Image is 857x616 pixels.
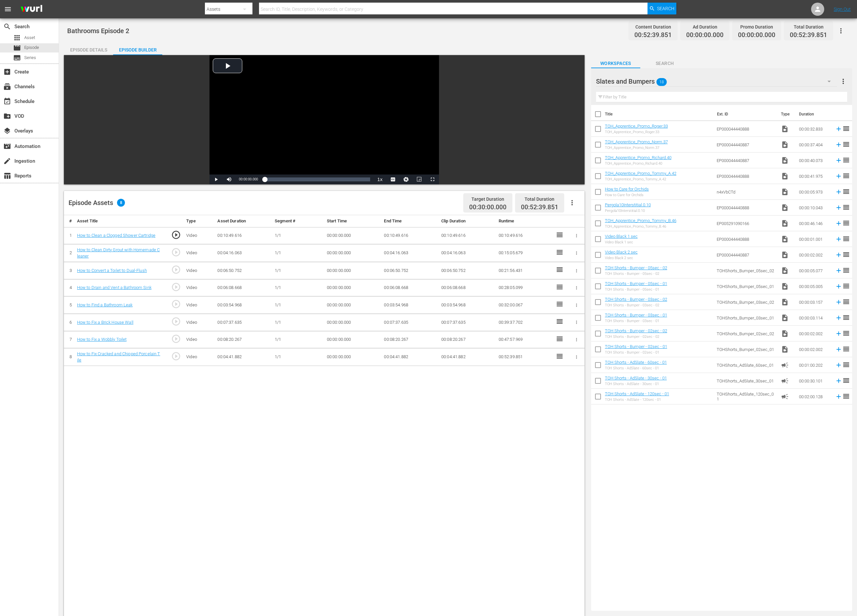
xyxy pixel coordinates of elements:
[634,31,672,39] span: 00:52:39.851
[496,314,553,331] td: 00:39:37.702
[171,299,181,309] span: play_circle_outline
[835,141,842,148] svg: Add to Episode
[796,294,832,310] td: 00:00:03.157
[796,121,832,137] td: 00:00:32.833
[605,376,667,380] a: TOH Shorts - AdSlate - 30sec - 01
[714,247,778,263] td: EP000044440887
[605,250,638,255] a: Video Black 2 sec
[605,130,668,134] div: TOH_Apprentice_Promo_Roger.33
[605,171,676,176] a: TOH_Apprentice_Promo_Tommy_A.42
[24,34,35,41] span: Asset
[605,124,668,129] a: TOH_Apprentice_Promo_Roger.33
[605,139,668,144] a: TOH_Apprentice_Promo_Norm.37
[64,331,74,348] td: 7
[439,331,496,348] td: 00:08:20.267
[842,329,850,337] span: reorder
[324,227,382,244] td: 00:00:00.000
[842,282,850,290] span: reorder
[215,215,272,227] th: Asset Duration
[496,244,553,262] td: 00:15:05.679
[3,112,11,120] span: VOD
[74,215,163,227] th: Asset Title
[605,177,676,181] div: TOH_Apprentice_Promo_Tommy_A.42
[272,279,324,297] td: 1/1
[439,348,496,366] td: 00:04:41.882
[113,42,162,55] button: Episode Builder
[605,281,667,286] a: TOH Shorts - Bumper - 05sec - 01
[781,330,789,338] span: Video
[381,331,439,348] td: 00:08:20.267
[77,268,147,273] a: How to Convert a Toilet to Dual-Flush
[714,310,778,326] td: TOHShorts_Bumper_03sec_01
[796,341,832,357] td: 00:00:02.002
[469,204,507,211] span: 00:30:00.000
[324,348,382,366] td: 00:00:00.000
[781,345,789,353] span: Video
[842,219,850,227] span: reorder
[439,314,496,331] td: 00:07:37.635
[605,303,667,307] div: TOH Shorts - Bumper - 03sec - 02
[272,227,324,244] td: 1/1
[781,377,789,385] span: Ad
[738,22,775,31] div: Promo Duration
[215,348,272,366] td: 00:04:41.882
[171,282,181,292] span: play_circle_outline
[842,203,850,211] span: reorder
[835,236,842,243] svg: Add to Episode
[13,54,21,62] span: Series
[24,44,39,51] span: Episode
[171,334,181,344] span: play_circle_outline
[714,168,778,184] td: EP000044440888
[64,244,74,262] td: 2
[215,331,272,348] td: 00:08:20.267
[605,313,667,318] a: TOH Shorts - Bumper - 03sec - 01
[496,262,553,279] td: 00:21:56.431
[400,175,413,184] button: Jump To Time
[215,227,272,244] td: 00:10:49.616
[605,366,667,370] div: TOH Shorts - AdSlate - 60sec - 01
[439,279,496,297] td: 00:06:08.668
[790,31,827,39] span: 00:52:39.851
[439,262,496,279] td: 00:06:50.752
[839,73,847,89] button: more_vert
[3,142,11,150] span: Automation
[781,251,789,259] span: Video
[3,68,11,76] span: Create
[413,175,426,184] button: Picture-in-Picture
[686,22,724,31] div: Ad Duration
[796,216,832,231] td: 00:00:46.146
[714,153,778,168] td: EP000044440887
[777,105,795,123] th: Type
[77,337,127,342] a: How to Fix a Wobbly Toilet
[605,193,649,197] div: How to Care for Orchids
[605,287,667,292] div: TOH Shorts - Bumper - 05sec - 01
[796,153,832,168] td: 00:00:40.073
[184,279,215,297] td: Video
[842,156,850,164] span: reorder
[3,23,11,31] span: Search
[605,224,676,229] div: TOH_Apprentice_Promo_Tommy_B.46
[117,199,125,207] span: 8
[834,7,851,12] a: Sign Out
[634,22,672,31] div: Content Duration
[184,262,215,279] td: Video
[796,357,832,373] td: 00:01:00.202
[714,216,778,231] td: EP005291090166
[439,215,496,227] th: Clip Duration
[842,172,850,180] span: reorder
[215,279,272,297] td: 00:06:08.668
[835,361,842,369] svg: Add to Episode
[842,251,850,258] span: reorder
[835,188,842,195] svg: Add to Episode
[77,302,133,307] a: How to Find a Bathroom Leak
[605,155,671,160] a: TOH_Apprentice_Promo_Richard.40
[835,346,842,353] svg: Add to Episode
[835,157,842,164] svg: Add to Episode
[605,382,667,386] div: TOH Shorts - AdSlate - 30sec - 01
[496,227,553,244] td: 00:10:49.616
[714,231,778,247] td: EP000044440888
[324,279,382,297] td: 00:00:00.000
[184,215,215,227] th: Type
[842,392,850,400] span: reorder
[171,317,181,326] span: play_circle_outline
